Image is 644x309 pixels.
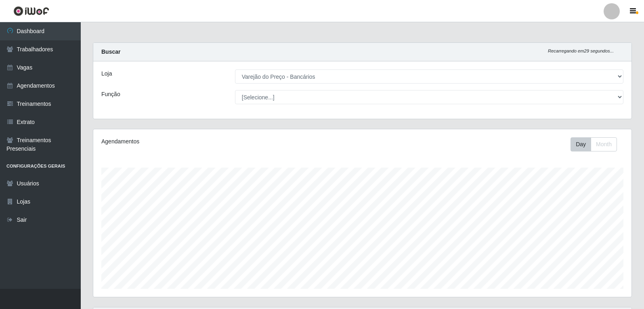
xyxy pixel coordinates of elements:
[101,90,120,99] label: Função
[571,137,617,151] div: First group
[101,69,112,78] label: Loja
[591,137,617,151] button: Month
[548,48,614,53] i: Recarregando em 29 segundos...
[101,137,312,146] div: Agendamentos
[101,48,120,55] strong: Buscar
[13,6,49,16] img: CoreUI Logo
[571,137,623,151] div: Toolbar with button groups
[571,137,591,151] button: Day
